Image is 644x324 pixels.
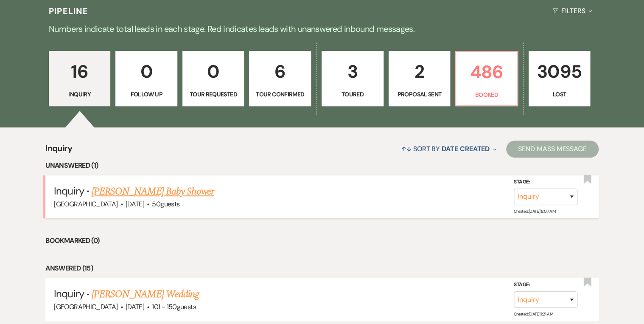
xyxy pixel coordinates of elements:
a: 16Inquiry [49,51,111,106]
a: 6Tour Confirmed [249,51,311,106]
span: [GEOGRAPHIC_DATA] [54,200,118,208]
p: Booked [461,90,512,99]
span: 50 guests [152,200,179,208]
a: 3Toured [322,51,384,106]
p: 3 [327,57,378,86]
span: Date Created [442,144,490,153]
p: Inquiry [54,90,105,99]
span: Created: [DATE] 8:07 AM [514,208,555,214]
li: Answered (15) [45,263,598,274]
span: Inquiry [54,287,84,300]
span: ↑↓ [401,144,412,153]
p: Tour Confirmed [255,90,305,99]
li: Unanswered (1) [45,160,598,171]
p: Lost [534,90,585,99]
p: Numbers indicate total leads in each stage. Red indicates leads with unanswered inbound messages. [17,22,627,36]
button: Sort By Date Created [398,138,500,160]
p: Proposal Sent [394,90,445,99]
p: 2 [394,57,445,86]
a: 486Booked [455,51,518,106]
a: 0Tour Requested [182,51,244,106]
p: 3095 [534,57,585,86]
p: 0 [188,57,239,86]
li: Bookmarked (0) [45,235,598,246]
p: Toured [327,90,378,99]
p: 6 [255,57,305,86]
span: Inquiry [54,184,84,197]
span: 101 - 150 guests [152,302,196,311]
span: [GEOGRAPHIC_DATA] [54,302,118,311]
p: 16 [54,57,105,86]
button: Send Mass Message [506,141,599,158]
span: [DATE] [126,200,144,208]
a: [PERSON_NAME] Wedding [92,287,199,302]
span: [DATE] [126,302,144,311]
label: Stage: [514,177,577,187]
h3: Pipeline [49,5,89,17]
p: Tour Requested [188,90,239,99]
a: 3095Lost [529,51,591,106]
a: [PERSON_NAME] Baby Shower [92,184,214,199]
a: 0Follow Up [115,51,177,106]
p: 486 [461,58,512,86]
p: Follow Up [121,90,172,99]
a: 2Proposal Sent [389,51,451,106]
span: Inquiry [45,142,72,160]
label: Stage: [514,280,577,290]
span: Created: [DATE] 1:21 AM [514,311,553,317]
p: 0 [121,57,172,86]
